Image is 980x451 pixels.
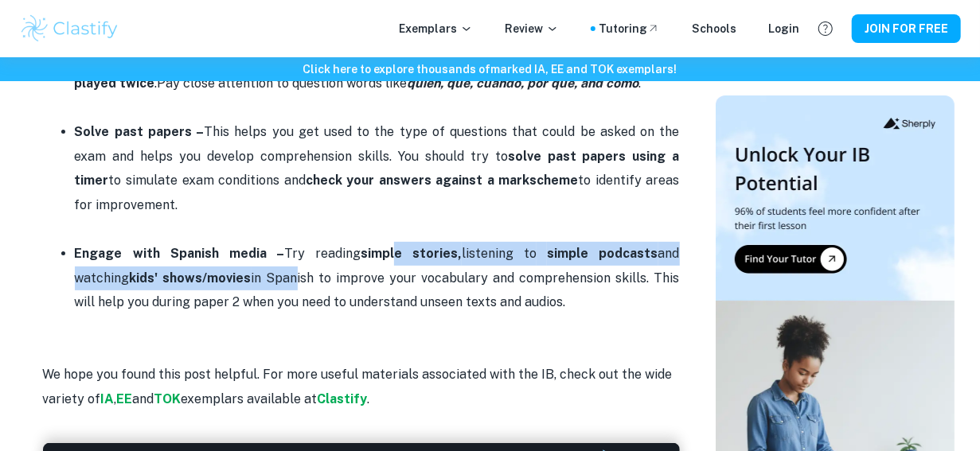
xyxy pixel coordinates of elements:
span: and watching in Spanish to improve your vocabulary and comprehension skills. This will help you d... [75,246,680,309]
button: Help and Feedback [812,15,839,42]
p: Exemplars [399,20,473,37]
button: JOIN FOR FREE [852,14,961,43]
p: Review [505,20,559,37]
a: TOK [154,391,182,406]
a: Login [768,20,799,37]
strong: kids' shows/movies [130,270,252,286]
a: Schools [692,20,736,37]
a: Tutoring [599,20,660,37]
strong: Engage with Spanish media – [75,246,284,261]
strong: the audios will only be played [75,51,680,90]
p: Try reading listening to [75,242,680,314]
p: This helps you get used to the type of questions that could be asked on the exam and helps you de... [75,120,680,217]
strong: simple stories, [361,246,462,261]
a: EE [117,391,133,406]
img: Clastify logo [19,13,120,45]
strong: check your answers against a markscheme [306,173,579,188]
p: We hope you found this post helpful. For more useful materials associated with the IB, check out ... [43,363,680,411]
a: Clastify [318,391,368,406]
strong: Solve past papers – [75,124,205,139]
strong: twice [120,76,155,91]
span: n reading the texts or listening to the audios. This is especially important in the listening com... [75,27,680,91]
strong: simple podcasts [547,246,658,261]
h6: Click here to explore thousands of marked IA, EE and TOK exemplars ! [3,60,977,78]
strong: quién, qué, cuándo, por qué, and cómo [408,76,639,91]
a: IA [101,391,115,406]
